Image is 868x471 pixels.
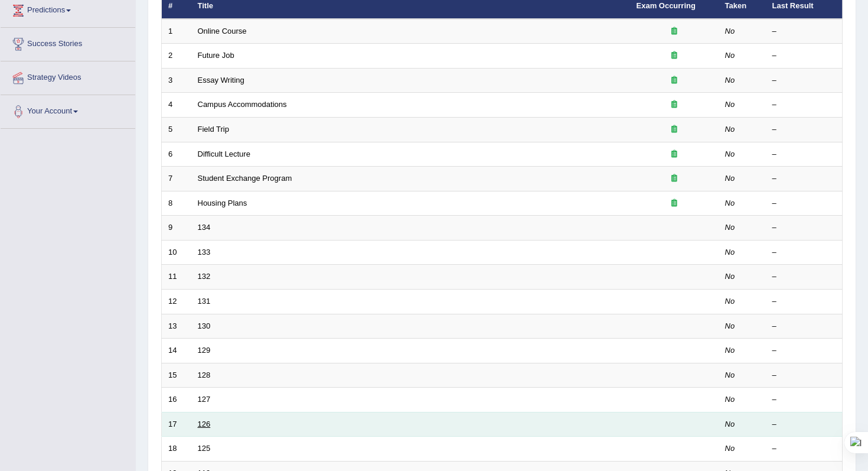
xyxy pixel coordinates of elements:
td: 11 [162,265,191,290]
em: No [725,51,735,60]
td: 9 [162,216,191,241]
em: No [725,371,735,379]
a: Housing Plans [198,199,247,207]
a: Campus Accommodations [198,100,287,109]
div: – [772,75,836,86]
a: Success Stories [1,28,135,57]
em: No [725,420,735,428]
td: 14 [162,339,191,363]
a: Student Exchange Program [198,174,292,183]
div: Exam occurring question [637,198,712,209]
td: 7 [162,167,191,191]
em: No [725,346,735,355]
em: No [725,297,735,306]
td: 15 [162,363,191,388]
td: 16 [162,388,191,412]
a: 130 [198,321,211,330]
em: No [725,321,735,330]
td: 17 [162,412,191,437]
a: Difficult Lecture [198,150,250,158]
div: – [772,345,836,356]
div: Exam occurring question [637,124,712,135]
td: 18 [162,437,191,462]
a: 131 [198,297,211,306]
a: 132 [198,272,211,281]
em: No [725,444,735,453]
div: Exam occurring question [637,99,712,111]
div: – [772,124,836,135]
em: No [725,199,735,207]
div: Exam occurring question [637,149,712,160]
em: No [725,150,735,158]
div: Exam occurring question [637,173,712,184]
em: No [725,395,735,404]
td: 4 [162,93,191,118]
div: Exam occurring question [637,50,712,61]
div: – [772,394,836,405]
div: – [772,443,836,454]
em: No [725,27,735,35]
em: No [725,174,735,183]
div: – [772,173,836,184]
td: 1 [162,19,191,44]
td: 13 [162,314,191,339]
td: 6 [162,142,191,167]
td: 5 [162,118,191,142]
div: – [772,26,836,37]
div: Exam occurring question [637,75,712,86]
div: – [772,321,836,332]
a: 126 [198,420,211,428]
em: No [725,272,735,281]
a: Field Trip [198,125,229,134]
div: – [772,50,836,61]
div: – [772,419,836,430]
em: No [725,100,735,109]
a: Online Course [198,27,247,35]
td: 2 [162,44,191,69]
a: Essay Writing [198,76,244,85]
em: No [725,76,735,85]
a: 125 [198,444,211,453]
em: No [725,223,735,232]
a: 127 [198,395,211,404]
div: – [772,198,836,209]
a: Exam Occurring [637,1,696,10]
td: 12 [162,289,191,314]
a: 129 [198,346,211,355]
div: – [772,149,836,160]
a: 133 [198,248,211,256]
td: 10 [162,240,191,265]
div: – [772,271,836,282]
div: – [772,247,836,258]
a: Strategy Videos [1,61,135,91]
em: No [725,125,735,134]
a: 128 [198,371,211,379]
em: No [725,248,735,256]
div: – [772,370,836,381]
td: 3 [162,68,191,93]
div: – [772,296,836,307]
div: – [772,99,836,111]
td: 8 [162,191,191,216]
a: 134 [198,223,211,232]
a: Your Account [1,95,135,125]
a: Future Job [198,51,234,60]
div: Exam occurring question [637,26,712,37]
div: – [772,222,836,233]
